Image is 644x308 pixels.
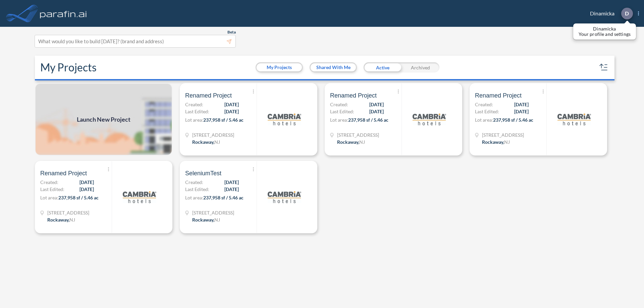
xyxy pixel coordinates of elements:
[625,10,629,16] p: D
[185,117,203,123] span: Lot area:
[192,138,220,145] div: Rockaway, NJ
[330,108,354,115] span: Last Edited:
[475,117,493,123] span: Lot area:
[348,117,388,123] span: 237,958 sf / 5.46 ac
[257,63,302,71] button: My Projects
[185,195,203,200] span: Lot area:
[224,108,239,115] span: [DATE]
[69,217,75,223] span: NJ
[40,195,58,200] span: Lot area:
[47,216,75,223] div: Rockaway, NJ
[580,8,639,19] div: Dinamicka
[192,139,214,145] span: Rockaway ,
[330,117,348,123] span: Lot area:
[337,131,379,138] span: 321 Mt Hope Ave
[224,179,239,186] span: [DATE]
[185,101,203,108] span: Created:
[203,117,244,123] span: 237,958 sf / 5.46 ac
[475,91,522,100] span: Renamed Project
[185,91,232,100] span: Renamed Project
[482,139,504,145] span: Rockaway ,
[482,138,510,145] div: Rockaway, NJ
[77,115,130,124] span: Launch New Project
[359,139,365,145] span: NJ
[40,61,97,74] h2: My Projects
[268,180,301,214] img: logo
[224,186,239,193] span: [DATE]
[514,108,529,115] span: [DATE]
[369,101,384,108] span: [DATE]
[514,101,529,108] span: [DATE]
[214,139,220,145] span: NJ
[598,62,609,73] button: sort
[214,217,220,223] span: NJ
[369,108,384,115] span: [DATE]
[203,195,244,200] span: 237,958 sf / 5.46 ac
[35,83,172,156] a: Launch New Project
[79,179,94,186] span: [DATE]
[40,179,58,186] span: Created:
[192,209,234,216] span: 321 Mt Hope Ave
[504,139,510,145] span: NJ
[40,169,87,177] span: Renamed Project
[185,169,221,177] span: SeleniumTest
[364,62,401,72] div: Active
[58,195,99,200] span: 237,958 sf / 5.46 ac
[192,216,220,223] div: Rockaway, NJ
[192,131,234,138] span: 321 Mt Hope Ave
[185,179,203,186] span: Created:
[493,117,533,123] span: 237,958 sf / 5.46 ac
[579,26,631,32] p: Dinamicka
[185,186,209,193] span: Last Edited:
[47,209,89,216] span: 321 Mt Hope Ave
[35,83,172,156] img: add
[79,186,94,193] span: [DATE]
[185,108,209,115] span: Last Edited:
[337,138,365,145] div: Rockaway, NJ
[475,101,493,108] span: Created:
[401,62,439,72] div: Archived
[413,103,446,136] img: logo
[482,131,524,138] span: 321 Mt Hope Ave
[224,101,239,108] span: [DATE]
[557,103,591,136] img: logo
[123,180,156,214] img: logo
[192,217,214,223] span: Rockaway ,
[47,217,69,223] span: Rockaway ,
[311,63,356,71] button: Shared With Me
[579,32,631,37] p: Your profile and settings
[40,186,64,193] span: Last Edited:
[227,29,236,35] span: Beta
[330,91,377,100] span: Renamed Project
[39,7,88,20] img: logo
[268,103,301,136] img: logo
[337,139,359,145] span: Rockaway ,
[330,101,348,108] span: Created:
[475,108,499,115] span: Last Edited:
